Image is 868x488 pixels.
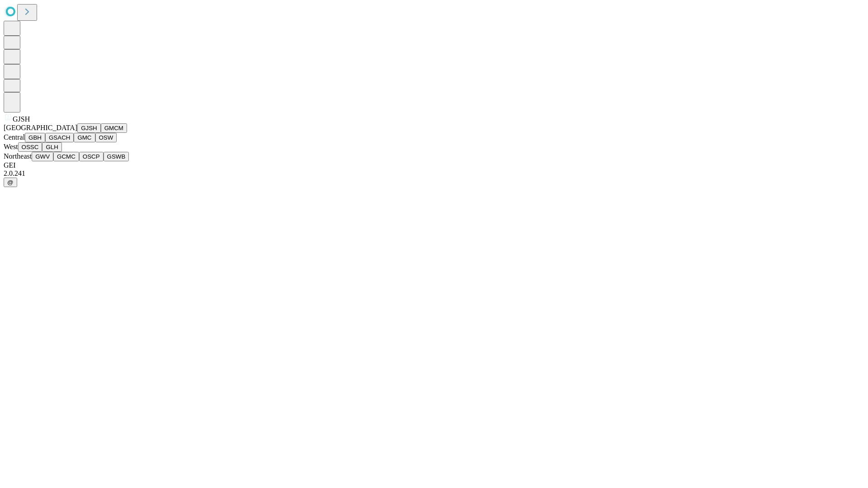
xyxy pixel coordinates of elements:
span: [GEOGRAPHIC_DATA] [4,124,77,131]
button: GJSH [77,123,101,133]
button: @ [4,178,17,187]
button: GWV [32,152,53,161]
span: @ [7,179,14,186]
button: GSWB [104,152,129,161]
span: Northeast [4,152,32,160]
button: GMCM [101,123,127,133]
button: OSW [95,133,117,142]
span: West [4,143,18,150]
button: OSSC [18,142,42,152]
button: GBH [25,133,45,142]
button: OSCP [79,152,104,161]
div: GEI [4,161,864,169]
button: GSACH [45,133,74,142]
span: Central [4,133,25,141]
button: GCMC [53,152,79,161]
div: 2.0.241 [4,169,864,178]
span: GJSH [13,115,30,123]
button: GLH [42,142,61,152]
button: GMC [74,133,95,142]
